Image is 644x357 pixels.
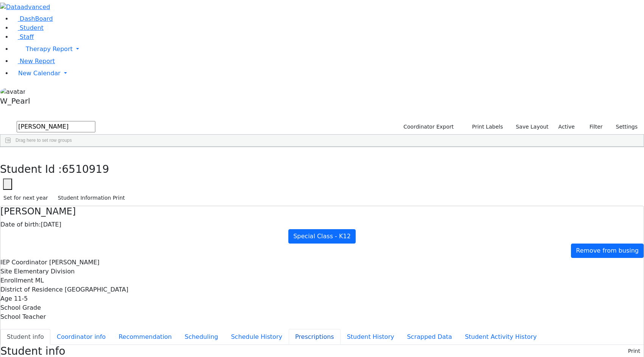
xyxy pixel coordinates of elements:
[289,329,341,345] button: Prescriptions
[0,220,41,229] label: Date of birth:
[12,15,53,22] a: DashBoard
[0,285,63,294] label: District of Residence
[625,345,644,357] button: Print
[20,15,53,22] span: DashBoard
[12,57,55,65] a: New Report
[17,121,95,132] input: Search
[341,329,401,345] button: Student History
[459,329,543,345] button: Student Activity History
[0,303,41,312] label: School Grade
[20,33,34,40] span: Staff
[12,24,44,31] a: Student
[26,45,73,53] span: Therapy Report
[49,259,100,266] span: [PERSON_NAME]
[224,329,289,345] button: Schedule History
[20,24,44,31] span: Student
[512,121,552,133] button: Save Layout
[50,329,112,345] button: Coordinator info
[35,277,44,284] span: ML
[20,57,55,65] span: New Report
[0,220,644,229] div: [DATE]
[0,312,46,321] label: School Teacher
[398,121,457,133] button: Coordinator Export
[62,163,109,175] span: 6510919
[12,42,644,57] a: Therapy Report
[14,268,75,275] span: Elementary Division
[12,33,34,40] a: Staff
[18,70,61,77] span: New Calendar
[178,329,224,345] button: Scheduling
[0,267,12,276] label: Site
[580,121,606,133] button: Filter
[0,258,47,267] label: IEP Coordinator
[16,138,72,143] span: Drag here to set row groups
[555,121,578,133] label: Active
[12,66,644,81] a: New Calendar
[463,121,506,133] button: Print Labels
[606,121,641,133] button: Settings
[401,329,459,345] button: Scrapped Data
[288,229,356,244] a: Special Class - K12
[571,244,644,258] a: Remove from busing
[0,276,33,285] label: Enrollment
[576,247,639,254] span: Remove from busing
[54,192,128,204] button: Student Information Print
[14,295,28,302] span: 11-5
[65,286,128,293] span: [GEOGRAPHIC_DATA]
[0,206,644,217] h4: [PERSON_NAME]
[0,294,12,303] label: Age
[112,329,178,345] button: Recommendation
[0,329,50,345] button: Student info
